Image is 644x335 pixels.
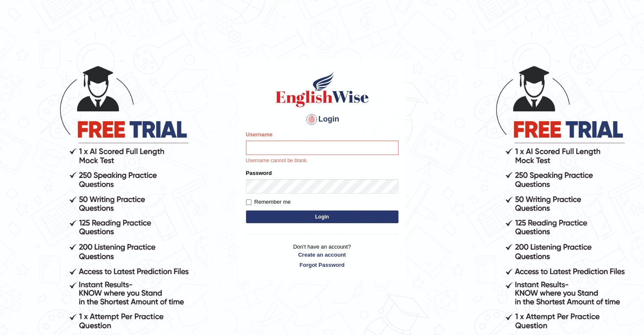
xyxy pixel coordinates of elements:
label: Username [246,130,273,138]
label: Remember me [246,198,291,206]
h4: Login [246,113,398,126]
a: Create an account [246,251,398,259]
img: Logo of English Wise sign in for intelligent practice with AI [274,70,370,108]
input: Remember me [246,199,252,205]
p: Don't have an account? [246,243,398,269]
a: Forgot Password [246,261,398,269]
p: Username cannot be blank. [246,157,398,165]
label: Password [246,169,272,177]
button: Login [246,210,398,223]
